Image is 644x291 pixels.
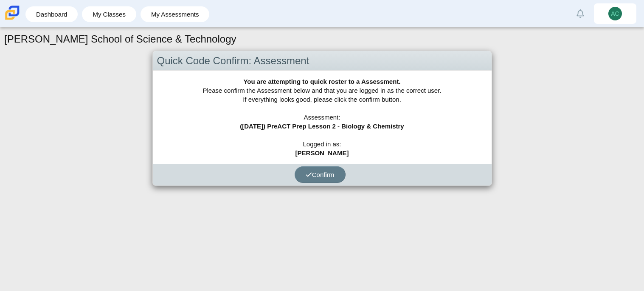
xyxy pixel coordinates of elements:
a: AC [594,3,636,24]
a: Alerts [571,4,590,23]
div: Quick Code Confirm: Assessment [153,51,492,71]
b: You are attempting to quick roster to a Assessment. [243,78,400,85]
span: Confirm [306,171,335,178]
span: AC [611,11,619,17]
button: Confirm [295,166,346,183]
b: ([DATE]) PreACT Prep Lesson 2 - Biology & Chemistry [240,123,404,130]
b: [PERSON_NAME] [295,149,349,157]
h1: [PERSON_NAME] School of Science & Technology [4,32,236,46]
div: Please confirm the Assessment below and that you are logged in as the correct user. If everything... [153,71,492,164]
a: My Classes [86,6,132,22]
a: Dashboard [30,6,73,22]
img: Carmen School of Science & Technology [3,4,21,22]
a: My Assessments [145,6,205,22]
a: Carmen School of Science & Technology [3,16,21,23]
